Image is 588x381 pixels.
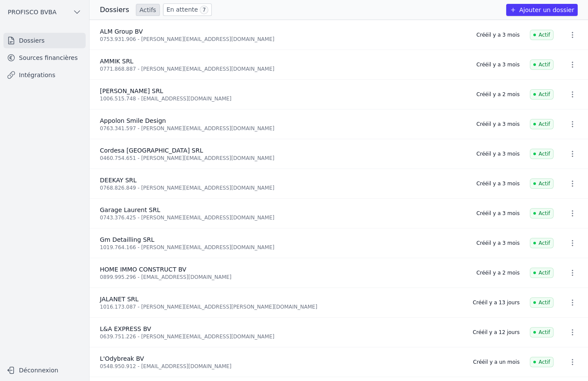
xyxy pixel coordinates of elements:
button: Déconnexion [3,363,86,377]
div: 0763.341.597 - [PERSON_NAME][EMAIL_ADDRESS][DOMAIN_NAME] [100,125,466,132]
div: Créé il y a 2 mois [477,269,520,276]
div: Créé il y a 3 mois [477,240,520,247]
div: 0771.868.887 - [PERSON_NAME][EMAIL_ADDRESS][DOMAIN_NAME] [100,66,466,72]
div: 0460.754.651 - [PERSON_NAME][EMAIL_ADDRESS][DOMAIN_NAME] [100,155,466,162]
div: 0753.931.906 - [PERSON_NAME][EMAIL_ADDRESS][DOMAIN_NAME] [100,36,466,43]
span: Actif [530,357,554,367]
button: Ajouter un dossier [506,4,578,16]
span: Actif [530,327,554,337]
div: 1016.173.087 - [PERSON_NAME][EMAIL_ADDRESS][PERSON_NAME][DOMAIN_NAME] [100,303,462,310]
span: ALM Group BV [100,28,143,35]
span: 7 [200,6,208,14]
span: Appolon Smile Design [100,117,166,124]
div: Créé il y a 3 mois [477,210,520,217]
span: Actif [530,208,554,219]
span: L&A EXPRESS BV [100,325,151,332]
span: JALANET SRL [100,296,139,303]
span: Actif [530,89,554,100]
span: L'Odybreak BV [100,355,144,362]
span: PROFISCO BVBA [8,8,56,16]
div: Créé il y a 3 mois [477,150,520,157]
button: PROFISCO BVBA [3,5,86,19]
div: Créé il y a 3 mois [477,31,520,38]
span: Cordesa [GEOGRAPHIC_DATA] SRL [100,147,203,154]
div: Créé il y a 3 mois [477,121,520,128]
span: Actif [530,149,554,159]
a: Intégrations [3,67,86,83]
a: En attente 7 [163,3,212,16]
div: 0548.950.912 - [EMAIL_ADDRESS][DOMAIN_NAME] [100,363,463,370]
span: Gm Detailling SRL [100,236,155,243]
div: Créé il y a 2 mois [477,91,520,98]
span: Actif [530,59,554,70]
div: Créé il y a 3 mois [477,61,520,68]
a: Actifs [136,4,160,16]
div: 1006.515.748 - [EMAIL_ADDRESS][DOMAIN_NAME] [100,95,466,102]
div: Créé il y a 12 jours [473,329,520,336]
div: 0743.376.425 - [PERSON_NAME][EMAIL_ADDRESS][DOMAIN_NAME] [100,214,466,221]
span: Actif [530,238,554,248]
span: Garage Laurent SRL [100,206,160,213]
span: [PERSON_NAME] SRL [100,87,163,94]
span: DEEKAY SRL [100,177,136,184]
span: Actif [530,268,554,278]
span: Actif [530,119,554,129]
div: 0639.751.226 - [PERSON_NAME][EMAIL_ADDRESS][DOMAIN_NAME] [100,333,462,340]
span: Actif [530,30,554,40]
span: Actif [530,178,554,189]
a: Dossiers [3,33,86,48]
a: Sources financières [3,50,86,66]
div: 1019.764.166 - [PERSON_NAME][EMAIL_ADDRESS][DOMAIN_NAME] [100,244,466,251]
div: 0899.995.296 - [EMAIL_ADDRESS][DOMAIN_NAME] [100,274,466,281]
span: HOME IMMO CONSTRUCT BV [100,266,186,273]
div: Créé il y a 3 mois [477,180,520,187]
div: Créé il y a 13 jours [473,299,520,306]
span: AMMIK SRL [100,58,133,65]
span: Actif [530,297,554,308]
div: 0768.826.849 - [PERSON_NAME][EMAIL_ADDRESS][DOMAIN_NAME] [100,184,466,191]
div: Créé il y a un mois [473,359,520,365]
h3: Dossiers [100,5,129,15]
